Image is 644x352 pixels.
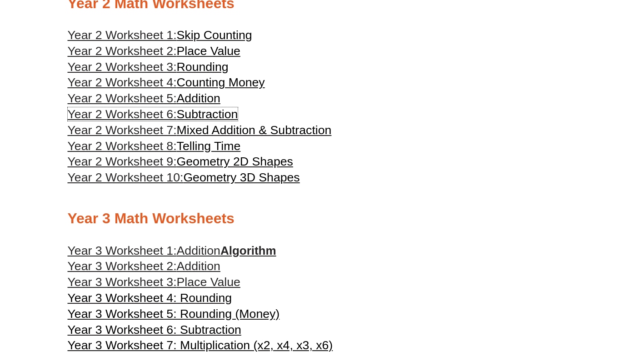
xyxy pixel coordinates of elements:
span: Year 2 Worksheet 7: [68,123,177,137]
span: Year 2 Worksheet 6: [68,107,177,121]
span: Mixed Addition & Subtraction [177,123,332,137]
span: Year 3 Worksheet 6: Subtraction [68,323,241,337]
span: Geometry 3D Shapes [183,171,300,184]
a: Year 2 Worksheet 9:Geometry 2D Shapes [68,155,293,168]
span: Year 3 Worksheet 4: Rounding [68,291,232,305]
a: Year 2 Worksheet 4:Counting Money [68,75,265,89]
span: Subtraction [177,107,238,121]
span: Counting Money [177,75,265,89]
span: Year 2 Worksheet 4: [68,75,177,89]
span: Addition [177,91,220,105]
span: Place Value [177,44,240,58]
span: Year 2 Worksheet 1: [68,28,177,42]
a: Year 2 Worksheet 6:Subtraction [68,107,238,121]
span: Telling Time [177,139,241,153]
a: Year 3 Worksheet 6: Subtraction [68,322,241,338]
a: Year 2 Worksheet 2:Place Value [68,44,240,58]
a: Year 2 Worksheet 10:Geometry 3D Shapes [68,171,300,184]
span: Place Value [177,275,240,289]
a: Year 2 Worksheet 8:Telling Time [68,139,241,153]
a: Year 2 Worksheet 5:Addition [68,91,220,105]
iframe: Chat Widget [493,249,644,352]
h2: Year 3 Math Worksheets [68,209,577,228]
span: Year 2 Worksheet 8: [68,139,177,153]
span: Year 2 Worksheet 5: [68,91,177,105]
span: Addition [177,244,220,257]
span: Year 3 Worksheet 3: [68,275,177,289]
a: Year 2 Worksheet 3:Rounding [68,60,229,74]
a: Year 3 Worksheet 2:Addition [68,258,220,274]
span: Geometry 2D Shapes [177,155,293,168]
span: Year 3 Worksheet 7: Multiplication (x2, x4, x3, x6) [68,338,333,352]
span: Year 2 Worksheet 2: [68,44,177,58]
a: Year 3 Worksheet 1:AdditionAlgorithm [68,244,276,257]
span: Year 3 Worksheet 2: [68,259,177,273]
span: Year 3 Worksheet 1: [68,244,177,257]
span: Rounding [177,60,229,74]
span: Addition [177,259,220,273]
a: Year 2 Worksheet 7:Mixed Addition & Subtraction [68,123,332,137]
span: Year 2 Worksheet 3: [68,60,177,74]
span: Year 2 Worksheet 10: [68,171,184,184]
span: Year 2 Worksheet 9: [68,155,177,168]
a: Year 3 Worksheet 3:Place Value [68,274,240,290]
span: Skip Counting [177,28,252,42]
span: Year 3 Worksheet 5: Rounding (Money) [68,307,280,321]
a: Year 3 Worksheet 5: Rounding (Money) [68,306,280,322]
a: Year 2 Worksheet 1:Skip Counting [68,28,252,42]
a: Year 3 Worksheet 4: Rounding [68,290,232,306]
